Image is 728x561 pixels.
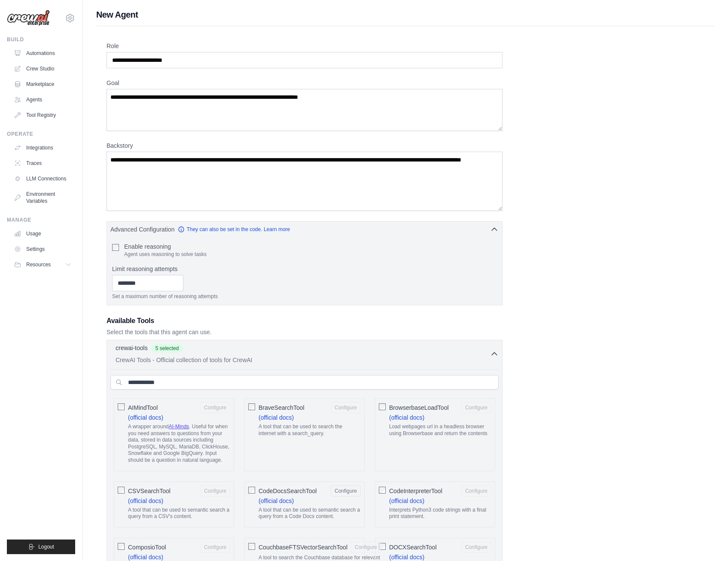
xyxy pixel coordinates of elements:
[259,414,294,421] a: (official docs)
[107,141,503,150] label: Backstory
[124,251,207,258] p: Agent uses reasoning to solve tasks
[107,79,503,87] label: Goal
[461,485,491,497] button: CodeInterpreterTool (official docs) Interprets Python3 code strings with a final print statement.
[7,216,75,223] div: Manage
[259,507,361,520] p: A tool that can be used to semantic search a query from a Code Docs content.
[10,141,75,155] a: Integrations
[112,265,497,273] label: Limit reasoning attempts
[7,540,75,554] button: Logout
[124,242,207,251] label: Enable reasoning
[461,402,491,413] button: BrowserbaseLoadTool (official docs) Load webpages url in a headless browser using Browserbase and...
[10,156,75,170] a: Traces
[128,487,171,495] span: CSVSearchTool
[389,424,491,437] p: Load webpages url in a headless browser using Browserbase and return the contents
[10,258,75,271] button: Resources
[26,261,51,268] span: Resources
[107,42,503,50] label: Role
[10,108,75,122] a: Tool Registry
[10,93,75,107] a: Agents
[169,424,189,430] a: AI-Minds
[259,403,305,412] span: BraveSearchTool
[259,487,317,495] span: CodeDocsSearchTool
[128,554,163,561] a: (official docs)
[110,225,174,234] span: Advanced Configuration
[200,402,230,413] button: AIMindTool (official docs) A wrapper aroundAI-Minds. Useful for when you need answers to question...
[151,344,183,353] span: 5 selected
[389,487,442,495] span: CodeInterpreterTool
[7,36,75,43] div: Build
[389,554,424,561] a: (official docs)
[128,414,163,421] a: (official docs)
[128,507,230,520] p: A tool that can be used to semantic search a query from a CSV's content.
[96,9,714,21] h1: New Agent
[351,542,381,553] button: CouchbaseFTSVectorSearchTool A tool to search the Couchbase database for relevant information on ...
[128,497,163,504] a: (official docs)
[200,485,230,497] button: CSVSearchTool (official docs) A tool that can be used to semantic search a query from a CSV's con...
[10,242,75,256] a: Settings
[10,62,75,76] a: Crew Studio
[128,403,158,412] span: AIMindTool
[389,507,491,520] p: Interprets Python3 code strings with a final print statement.
[7,10,50,26] img: Logo
[259,497,294,504] a: (official docs)
[331,402,361,413] button: BraveSearchTool (official docs) A tool that can be used to search the internet with a search_query.
[116,356,490,364] p: CrewAI Tools - Official collection of tools for CrewAI
[178,226,290,233] a: They can also be set in the code. Learn more
[389,403,449,412] span: BrowserbaseLoadTool
[389,414,424,421] a: (official docs)
[10,172,75,186] a: LLM Connections
[128,424,230,464] p: A wrapper around . Useful for when you need answers to questions from your data, stored in data s...
[38,543,54,550] span: Logout
[110,344,499,364] button: crewai-tools 5 selected CrewAI Tools - Official collection of tools for CrewAI
[259,424,361,437] p: A tool that can be used to search the internet with a search_query.
[389,543,437,552] span: DOCXSearchTool
[331,485,361,497] button: CodeDocsSearchTool (official docs) A tool that can be used to semantic search a query from a Code...
[7,131,75,137] div: Operate
[389,497,424,504] a: (official docs)
[107,316,503,326] h3: Available Tools
[200,542,230,553] button: ComposioTool (official docs)
[128,543,166,552] span: ComposioTool
[10,227,75,241] a: Usage
[10,77,75,91] a: Marketplace
[461,542,491,553] button: DOCXSearchTool (official docs) A tool that can be used to semantic search a query from a DOCX's c...
[107,328,503,336] p: Select the tools that this agent can use.
[10,187,75,208] a: Environment Variables
[116,344,148,352] p: crewai-tools
[112,293,497,300] p: Set a maximum number of reasoning attempts
[10,46,75,60] a: Automations
[259,543,347,552] span: CouchbaseFTSVectorSearchTool
[107,222,502,237] button: Advanced Configuration They can also be set in the code. Learn more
